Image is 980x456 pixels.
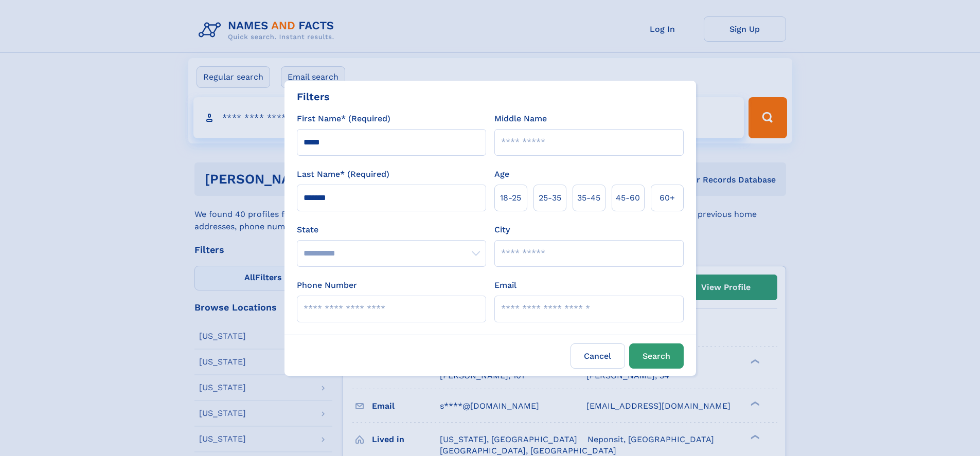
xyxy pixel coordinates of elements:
label: Cancel [571,343,625,369]
label: Age [494,168,509,180]
label: Middle Name [494,113,547,125]
button: Search [629,343,684,369]
label: State [297,224,486,236]
span: 35‑45 [577,192,600,204]
label: Phone Number [297,279,357,291]
span: 45‑60 [616,192,640,204]
label: Last Name* (Required) [297,168,389,180]
label: City [494,224,510,236]
div: Filters [297,89,330,104]
span: 18‑25 [500,192,521,204]
label: Email [494,279,516,291]
span: 60+ [660,192,675,204]
label: First Name* (Required) [297,113,390,125]
span: 25‑35 [539,192,561,204]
